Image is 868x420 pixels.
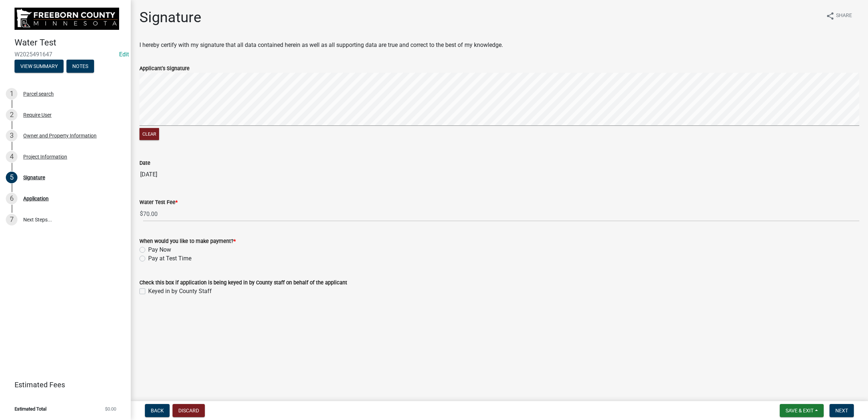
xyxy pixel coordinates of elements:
[835,408,848,413] span: Next
[148,254,191,263] label: Pay at Test Time
[780,404,824,417] button: Save & Exit
[66,60,94,73] button: Notes
[6,88,17,100] div: 1
[820,9,858,23] button: shareShare
[836,12,852,20] span: Share
[15,407,46,411] span: Estimated Total
[15,51,116,58] span: W2025491647
[6,109,17,121] div: 2
[139,66,190,71] label: Applicant's Signature
[6,151,17,163] div: 4
[139,200,178,205] label: Water Test Fee
[23,91,54,96] div: Parcel search
[23,196,49,201] div: Application
[23,154,67,159] div: Project Information
[139,128,159,140] button: Clear
[139,9,201,26] h1: Signature
[6,172,17,183] div: 5
[139,161,150,166] label: Date
[173,404,205,417] button: Discard
[119,51,129,58] a: Edit
[786,408,814,413] span: Save & Exit
[15,60,64,73] button: View Summary
[148,245,171,254] label: Pay Now
[148,287,212,296] label: Keyed in by County Staff
[119,51,129,58] wm-modal-confirm: Edit Application Number
[23,175,45,180] div: Signature
[830,404,854,417] button: Next
[139,239,236,244] label: When would you like to make payment?
[151,408,164,413] span: Back
[6,193,17,204] div: 6
[139,207,143,221] span: $
[15,8,119,30] img: Freeborn County, Minnesota
[15,64,64,69] wm-modal-confirm: Summary
[139,41,859,49] p: I hereby certify with my signature that all data contained herein as well as all supporting data ...
[145,404,170,417] button: Back
[15,37,125,48] h4: Water Test
[66,64,94,69] wm-modal-confirm: Notes
[105,407,116,411] span: $0.00
[6,214,17,225] div: 7
[23,112,52,117] div: Require User
[826,12,835,20] i: share
[6,377,119,392] a: Estimated Fees
[6,130,17,141] div: 3
[23,133,97,138] div: Owner and Property Information
[139,280,347,285] label: Check this box if application is being keyed in by County staff on behalf of the applicant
